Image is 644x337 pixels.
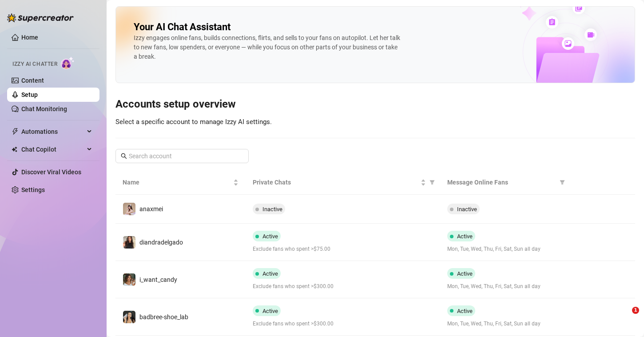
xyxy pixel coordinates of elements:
input: Search account [129,151,236,161]
span: Active [262,308,278,314]
span: filter [429,180,435,185]
img: AI Chatter [61,56,75,69]
span: Private Chats [253,177,419,187]
a: Settings [21,186,45,193]
a: Content [21,77,44,84]
span: Active [457,270,473,277]
img: diandradelgado [123,236,135,249]
img: logo-BBDzfeDw.svg [7,13,74,22]
span: Izzy AI Chatter [12,60,57,68]
span: Exclude fans who spent >$300.00 [253,282,433,291]
span: Active [262,270,278,277]
span: anaxmei [139,205,163,213]
img: i_want_candy [123,273,135,286]
span: 1 [632,307,639,314]
span: Active [457,308,473,314]
span: filter [560,180,565,185]
a: Setup [21,91,38,98]
a: Chat Monitoring [21,105,67,112]
span: search [121,153,127,159]
img: anaxmei [123,203,135,215]
span: filter [428,176,437,189]
span: Active [262,233,278,240]
a: Discover Viral Videos [21,168,81,176]
h3: Accounts setup overview [115,97,635,112]
th: Name [115,170,246,195]
span: Automations [21,124,84,139]
span: Inactive [457,206,477,213]
div: Izzy engages online fans, builds connections, flirts, and sells to your fans on autopilot. Let he... [134,33,400,61]
span: Inactive [262,206,282,213]
span: Mon, Tue, Wed, Thu, Fri, Sat, Sun all day [447,282,563,291]
span: Select a specific account to manage Izzy AI settings. [115,118,272,126]
span: Mon, Tue, Wed, Thu, Fri, Sat, Sun all day [447,320,563,328]
a: Home [21,34,38,41]
span: thunderbolt [12,128,19,135]
span: badbree-shoe_lab [139,313,188,321]
span: filter [558,176,567,189]
iframe: Intercom live chat [614,307,635,328]
span: Exclude fans who spent >$75.00 [253,245,433,253]
span: Mon, Tue, Wed, Thu, Fri, Sat, Sun all day [447,245,563,253]
span: Message Online Fans [447,177,556,187]
img: badbree-shoe_lab [123,311,135,323]
span: Name [123,177,231,187]
img: Chat Copilot [12,146,17,152]
span: Exclude fans who spent >$300.00 [253,320,433,328]
h2: Your AI Chat Assistant [134,21,231,33]
span: Active [457,233,473,240]
span: i_want_candy [139,276,177,283]
span: diandradelgado [139,239,183,246]
th: Private Chats [246,170,441,195]
span: Chat Copilot [21,142,84,156]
